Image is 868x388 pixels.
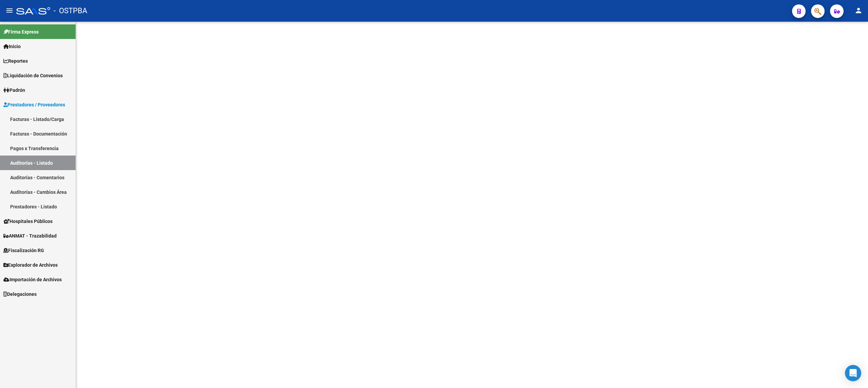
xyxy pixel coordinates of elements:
[3,261,58,269] span: Explorador de Archivos
[3,57,28,65] span: Reportes
[3,101,65,108] span: Prestadores / Proveedores
[3,218,53,225] span: Hospitales Públicos
[845,365,861,381] div: Open Intercom Messenger
[3,72,63,79] span: Liquidación de Convenios
[3,43,21,50] span: Inicio
[3,28,39,36] span: Firma Express
[5,6,14,15] mat-icon: menu
[3,86,25,94] span: Padrón
[54,3,87,18] span: - OSTPBA
[3,290,37,298] span: Delegaciones
[3,247,44,254] span: Fiscalización RG
[3,232,57,240] span: ANMAT - Trazabilidad
[3,276,62,283] span: Importación de Archivos
[854,6,863,15] mat-icon: person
